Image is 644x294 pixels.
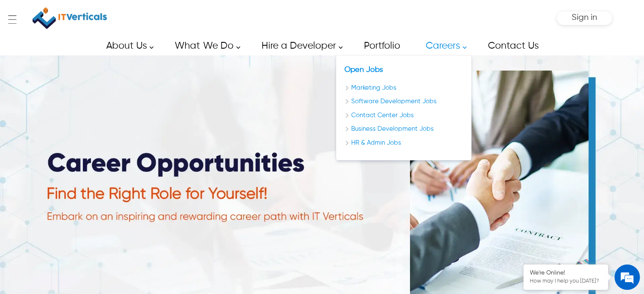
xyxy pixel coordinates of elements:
[251,36,347,55] a: Hire a Developer
[416,36,471,55] a: Careers
[344,111,463,121] a: Contact Center Jobs
[530,269,602,277] div: We're Online!
[344,138,463,148] a: HR & Admin Jobs
[572,13,597,22] span: Sign in
[344,83,463,93] a: Marketing Jobs
[32,4,107,32] a: IT Verticals Inc
[572,16,597,21] a: Sign in
[96,36,158,55] a: About Us
[354,36,409,55] a: Portfolio
[530,278,602,285] p: How may I help you today?
[33,4,107,32] img: IT Verticals Inc
[344,66,383,74] a: Open jobs
[344,124,463,134] a: Business Development Jobs
[165,36,245,55] a: What We Do
[344,97,463,107] a: Software Development Jobs
[478,36,548,55] a: Contact Us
